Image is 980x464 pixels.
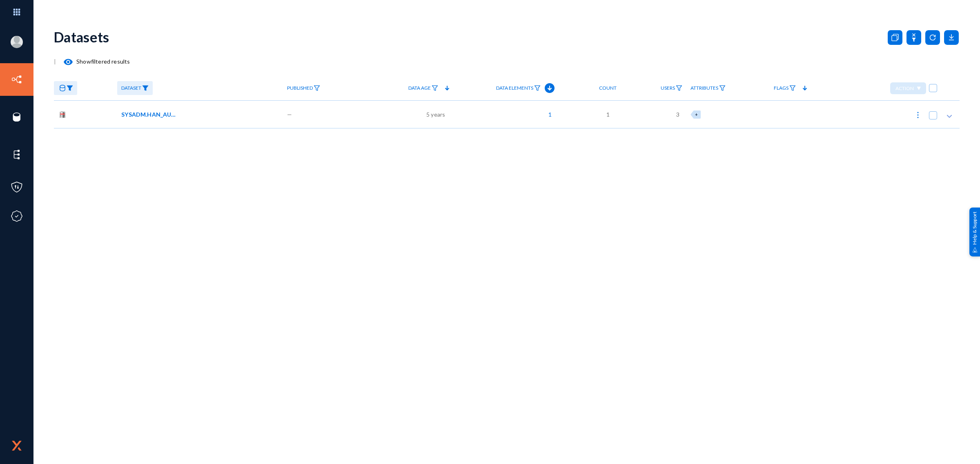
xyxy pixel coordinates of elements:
div: Help & Support [969,208,980,256]
span: SYSADM.HAN_AUDIT_RPT_TMP [121,110,176,119]
span: + [695,112,698,117]
img: icon-more.svg [914,111,922,119]
img: icon-filter.svg [789,85,796,91]
a: Published [283,81,324,95]
img: icon-compliance.svg [11,210,23,222]
a: Users [657,81,686,95]
span: Published [287,85,313,91]
span: | [54,58,56,65]
span: 1 [544,110,552,119]
span: Users [661,85,675,91]
img: icon-elements.svg [11,148,23,161]
span: 3 [676,110,679,119]
img: oracle.png [58,110,67,119]
span: 1 [606,110,610,119]
img: icon-filter.svg [314,85,320,91]
span: — [287,110,292,119]
a: Data Age [404,81,442,95]
mat-icon: visibility [63,57,73,67]
div: Datasets [54,29,109,45]
img: icon-filter.svg [534,85,541,91]
img: icon-filter.svg [432,85,438,91]
a: Dataset [117,81,153,95]
img: icon-sources.svg [11,111,23,123]
a: Attributes [686,81,730,95]
span: Data Age [408,85,431,91]
span: Count [599,85,617,91]
img: icon-filter-filled.svg [142,85,149,91]
span: Data Elements [496,85,533,91]
span: Attributes [690,85,718,91]
img: icon-filter.svg [676,85,682,91]
a: Data Elements [492,81,545,95]
img: blank-profile-picture.png [11,36,23,48]
img: help_support.svg [972,247,978,252]
img: icon-filter-filled.svg [67,85,73,91]
img: icon-inventory.svg [11,73,23,86]
a: Flags [770,81,800,95]
img: icon-policies.svg [11,181,23,193]
span: Flags [774,85,788,91]
img: icon-filter.svg [719,85,726,91]
span: Show filtered results [56,58,130,65]
span: 5 years [426,110,445,119]
img: app launcher [4,3,29,21]
span: Dataset [121,85,141,91]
